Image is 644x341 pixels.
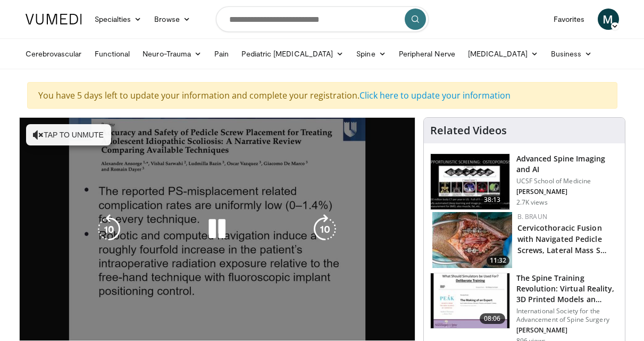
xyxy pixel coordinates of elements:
div: You have 5 days left to update your information and complete your registration. [27,82,617,109]
span: 38:13 [480,194,505,205]
h4: Related Videos [430,124,507,137]
a: [MEDICAL_DATA] [462,43,545,64]
p: [PERSON_NAME] [516,188,618,196]
a: Click here to update your information [359,90,511,101]
video-js: Video Player [20,118,415,341]
a: Specialties [88,9,148,30]
button: Tap to unmute [26,124,111,145]
img: 9a5d8e20-224f-41a7-be8c-8fa596e4f60f.150x105_q85_crop-smart_upscale.jpg [431,273,509,329]
span: 08:06 [480,313,505,324]
input: Search topics, interventions [216,6,429,32]
p: International Society for the Advancement of Spine Surgery [516,307,618,324]
h3: Advanced Spine Imaging and AI [516,153,618,175]
a: M [598,9,619,30]
a: Business [545,43,599,64]
a: Functional [88,43,137,64]
img: 6b20b019-4137-448d-985c-834860bb6a08.150x105_q85_crop-smart_upscale.jpg [431,154,509,209]
p: 2.7K views [516,198,548,207]
a: 38:13 Advanced Spine Imaging and AI UCSF School of Medicine [PERSON_NAME] 2.7K views [430,153,618,210]
a: Cervicothoracic Fusion with Navigated Pedicle Screws, Lateral Mass S… [517,223,607,255]
img: 48a1d132-3602-4e24-8cc1-5313d187402b.jpg.150x105_q85_crop-smart_upscale.jpg [432,212,512,268]
p: UCSF School of Medicine [516,177,618,185]
p: [PERSON_NAME] [516,326,618,335]
a: Pediatric [MEDICAL_DATA] [235,43,350,64]
a: 11:32 [432,212,512,268]
img: VuMedi Logo [26,14,82,25]
a: Pain [208,43,235,64]
a: Spine [350,43,392,64]
a: B. Braun [517,212,547,221]
a: Neuro-Trauma [136,43,208,64]
a: Peripheral Nerve [392,43,462,64]
a: Cerebrovascular [19,43,88,64]
h3: The Spine Training Revolution: Virtual Reality, 3D Printed Models an… [516,273,618,305]
span: 11:32 [487,256,509,265]
a: Favorites [547,9,591,30]
a: Browse [148,9,197,30]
